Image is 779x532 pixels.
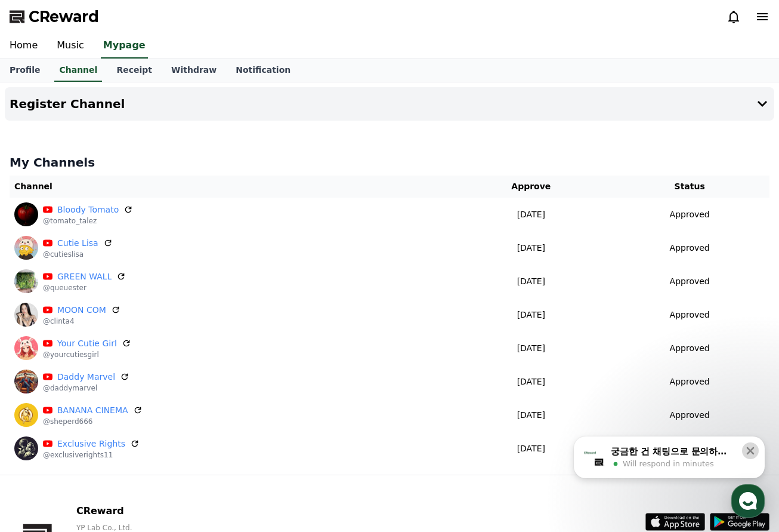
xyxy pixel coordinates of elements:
[457,208,605,221] p: [DATE]
[457,409,605,422] p: [DATE]
[57,371,115,383] a: Daddy Marvel
[107,59,162,82] a: Receipt
[670,309,710,321] p: Approved
[57,404,128,417] a: BANANA CINEMA
[177,396,206,406] span: Settings
[54,59,102,82] a: Channel
[99,397,134,407] span: Messages
[76,504,276,518] p: CReward
[29,7,99,26] span: CReward
[457,442,605,455] p: [DATE]
[154,379,229,408] a: Settings
[14,436,38,460] img: Exclusive Rights
[670,242,710,254] p: Approved
[14,336,38,360] img: Your Cutie Girl
[43,383,129,393] p: @daddymarvel
[10,7,99,26] a: CReward
[10,154,769,171] h4: My Channels
[30,396,51,406] span: Home
[43,417,143,426] p: @sheperd666
[57,204,119,216] a: Bloody Tomato
[452,176,610,198] th: Approve
[457,376,605,388] p: [DATE]
[610,176,769,198] th: Status
[43,216,133,226] p: @tomato_talez
[226,59,300,82] a: Notification
[57,438,125,450] a: Exclusive Rights
[101,33,148,59] a: Mypage
[57,304,106,316] a: MOON COM
[43,250,113,259] p: @cutieslisa
[14,202,38,226] img: Bloody Tomato
[670,409,710,422] p: Approved
[14,236,38,260] img: Cutie Lisa
[670,275,710,288] p: Approved
[14,303,38,327] img: MOON COM
[43,316,120,326] p: @clinta4
[670,208,710,221] p: Approved
[457,309,605,321] p: [DATE]
[47,33,94,59] a: Music
[43,450,140,460] p: @exclusiverights11
[14,403,38,427] img: BANANA CINEMA
[10,97,125,110] h4: Register Channel
[79,379,154,408] a: Messages
[4,379,79,408] a: Home
[57,270,112,283] a: GREEN WALL
[457,275,605,288] p: [DATE]
[14,370,38,393] img: Daddy Marvel
[14,269,38,293] img: GREEN WALL
[670,342,710,355] p: Approved
[162,59,226,82] a: Withdraw
[43,283,126,293] p: @queuester
[43,350,131,359] p: @yourcutiesgirl
[10,176,452,198] th: Channel
[670,376,710,388] p: Approved
[457,242,605,254] p: [DATE]
[57,337,117,350] a: Your Cutie Girl
[57,237,98,250] a: Cutie Lisa
[457,342,605,355] p: [DATE]
[5,87,774,121] button: Register Channel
